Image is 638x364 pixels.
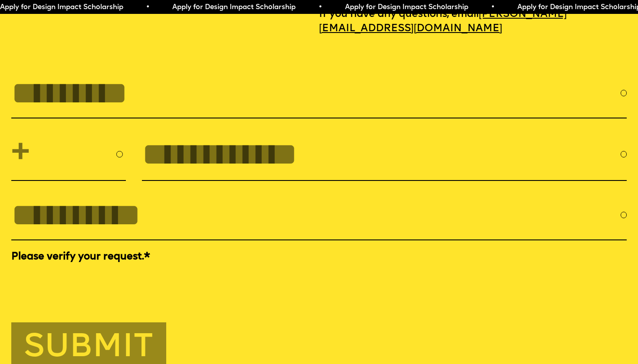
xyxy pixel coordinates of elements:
iframe: reCAPTCHA [11,266,143,300]
a: [PERSON_NAME][EMAIL_ADDRESS][DOMAIN_NAME] [319,5,567,38]
span: • [491,4,495,11]
label: Please verify your request. [11,250,627,264]
span: • [146,4,150,11]
span: • [318,4,322,11]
